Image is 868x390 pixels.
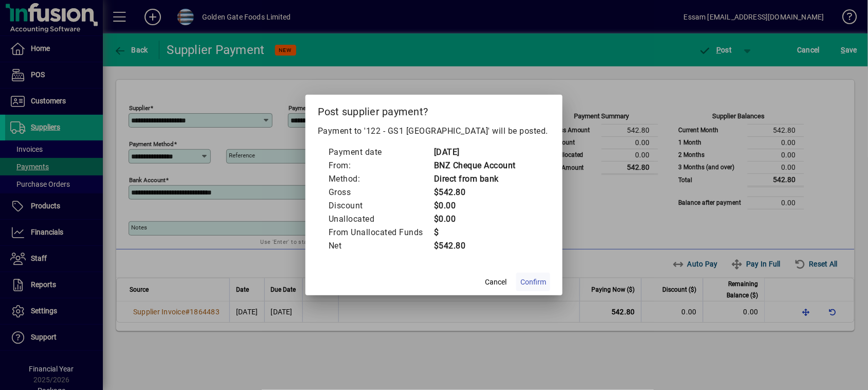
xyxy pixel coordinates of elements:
td: Payment date [328,146,433,159]
span: Cancel [485,277,507,288]
td: Gross [328,186,433,199]
td: $ [433,226,516,239]
td: $0.00 [433,199,516,212]
td: $542.80 [433,186,516,199]
h2: Post supplier payment? [305,95,563,125]
td: Unallocated [328,212,433,226]
p: Payment to '122 - GS1 [GEOGRAPHIC_DATA]' will be posted. [318,125,550,137]
td: BNZ Cheque Account [433,159,516,172]
button: Cancel [479,273,512,291]
td: [DATE] [433,146,516,159]
td: From Unallocated Funds [328,226,433,239]
td: Discount [328,199,433,212]
td: From: [328,159,433,172]
td: $542.80 [433,239,516,253]
td: Direct from bank [433,172,516,186]
td: Net [328,239,433,253]
td: $0.00 [433,212,516,226]
td: Method: [328,172,433,186]
button: Confirm [516,273,550,291]
span: Confirm [520,277,546,288]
